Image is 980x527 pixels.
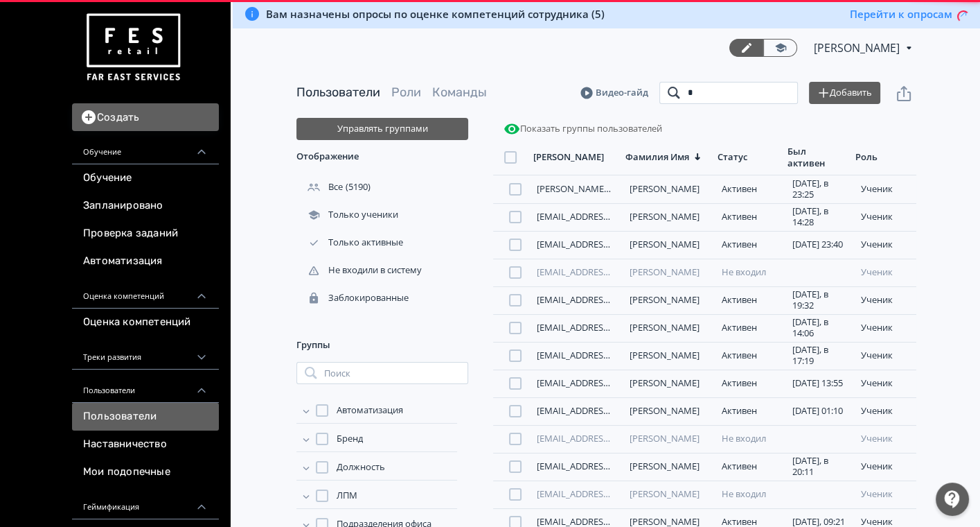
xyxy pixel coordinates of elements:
a: [PERSON_NAME] [630,460,700,472]
div: [DATE], в 20:11 [792,456,849,477]
a: [PERSON_NAME] [630,377,700,389]
a: Мои подопечные [72,458,219,486]
div: Все [296,181,346,193]
div: Только активные [296,236,406,249]
span: Светлана Илюхина [814,40,902,56]
span: Автоматизация [337,404,403,417]
div: Пользователи [72,370,219,403]
a: [EMAIL_ADDRESS][DOMAIN_NAME] [537,377,683,389]
a: [EMAIL_ADDRESS][DOMAIN_NAME] [537,349,683,361]
div: Активен [722,406,778,417]
div: Активен [722,461,778,472]
a: Наставничество [72,431,219,458]
div: Только ученики [296,209,401,221]
div: Не входил [722,267,778,278]
div: Геймификация [72,486,219,519]
a: Обучение [72,164,219,192]
div: ученик [861,295,911,306]
div: Активен [722,350,778,361]
img: https://files.teachbase.ru/system/account/57463/logo/medium-936fc5084dd2c598f50a98b9cbe0469a.png [83,8,183,87]
div: ученик [861,378,911,389]
button: Перейти к опросам [850,7,969,21]
div: Треки развития [72,336,219,370]
div: Не входили в систему [296,264,425,277]
span: ЛПМ [337,489,357,503]
div: [DATE], в 19:32 [792,289,849,311]
a: Видео-гайд [580,86,648,100]
span: Должность [337,460,385,474]
a: [PERSON_NAME] [630,321,700,334]
div: Не входил [722,433,778,444]
a: Пользователи [296,85,380,100]
a: [EMAIL_ADDRESS][DOMAIN_NAME] [537,293,683,306]
a: Проверка заданий [72,220,219,248]
div: ученик [861,239,911,250]
a: Оценка компетенций [72,309,219,336]
a: [PERSON_NAME] [630,266,700,278]
div: [PERSON_NAME] [533,151,604,163]
a: [PERSON_NAME] [630,487,700,500]
div: [DATE], в 14:28 [792,206,849,227]
a: [EMAIL_ADDRESS][DOMAIN_NAME] [537,321,683,334]
a: Переключиться в режим ученика [763,39,797,57]
div: Заблокированные [296,292,411,304]
span: Вам назначены опросы по оценке компетенций сотрудника (5) [266,7,605,21]
a: [PERSON_NAME] [630,210,700,223]
div: Не входил [722,489,778,500]
div: Фамилия Имя [625,151,689,163]
svg: Экспорт пользователей файлом [896,85,912,102]
div: Активен [722,378,778,389]
div: Обучение [72,131,219,164]
div: Роль [855,151,877,163]
a: [EMAIL_ADDRESS][DOMAIN_NAME] [537,266,683,278]
div: Отображение [296,140,468,173]
div: Оценка компетенций [72,275,219,309]
button: Управлять группами [296,118,468,140]
button: Добавить [809,82,880,104]
div: ученик [861,184,911,195]
div: Был активен [787,146,837,169]
div: ученик [861,211,911,223]
div: Активен [722,239,778,250]
div: [DATE], в 23:25 [792,178,849,200]
div: ученик [861,406,911,417]
a: Автоматизация [72,248,219,275]
a: [PERSON_NAME] [630,182,700,195]
button: Показать группы пользователей [501,118,665,140]
div: ученик [861,433,911,444]
a: [PERSON_NAME] [630,432,700,444]
a: [EMAIL_ADDRESS][DOMAIN_NAME] [537,432,683,444]
a: [PERSON_NAME] [630,349,700,361]
div: [DATE] 13:55 [792,378,849,389]
a: [PERSON_NAME][EMAIL_ADDRESS][DOMAIN_NAME] [537,182,753,195]
div: Статус [717,151,747,163]
span: Бренд [337,432,363,446]
div: (5190) [296,173,468,201]
a: [EMAIL_ADDRESS][DOMAIN_NAME] [537,210,683,223]
a: Команды [432,85,487,100]
a: [PERSON_NAME] [630,238,700,250]
div: ученик [861,461,911,472]
a: [EMAIL_ADDRESS][DOMAIN_NAME] [537,404,683,417]
div: [DATE], в 17:19 [792,345,849,366]
div: Группы [296,329,468,362]
a: Запланировано [72,192,219,220]
a: [EMAIL_ADDRESS][DOMAIN_NAME] [537,487,683,500]
a: Роли [391,85,421,100]
a: [PERSON_NAME] [630,293,700,306]
a: [PERSON_NAME] [630,404,700,417]
div: Активен [722,211,778,223]
div: ученик [861,350,911,361]
a: [EMAIL_ADDRESS][DOMAIN_NAME] [537,238,683,250]
div: [DATE] 23:40 [792,239,849,250]
div: ученик [861,322,911,334]
div: Активен [722,322,778,334]
button: Создать [72,103,219,131]
div: Активен [722,295,778,306]
div: ученик [861,489,911,500]
div: [DATE] 01:10 [792,406,849,417]
div: [DATE], в 14:06 [792,317,849,338]
a: Пользователи [72,403,219,431]
div: ученик [861,267,911,278]
a: [EMAIL_ADDRESS][DOMAIN_NAME] [537,460,683,472]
